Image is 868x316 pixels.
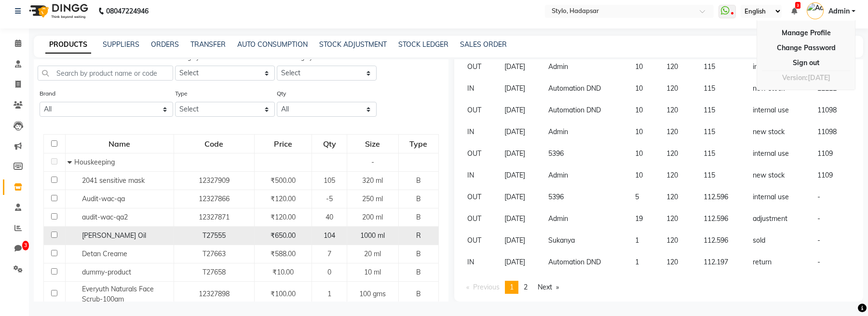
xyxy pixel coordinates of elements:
td: 115 [698,99,747,121]
span: 12327866 [199,194,230,203]
td: new stock [747,78,812,99]
td: OUT [461,186,499,208]
nav: Pagination [461,281,856,294]
td: [DATE] [499,99,542,121]
td: 115 [698,143,747,165]
span: T27555 [203,231,226,240]
span: 200 ml [362,213,383,221]
td: 5 [629,186,661,208]
span: 40 [325,213,333,221]
td: 112.596 [698,230,747,251]
span: T27658 [203,268,226,276]
span: 3 [795,2,800,9]
span: 0 [327,268,331,276]
td: [DATE] [499,56,542,78]
span: 20 ml [364,249,381,258]
td: Automation DND [542,251,629,273]
td: 10 [629,78,661,99]
td: 120 [661,165,698,186]
td: new stock [747,121,812,143]
td: 1 [629,251,661,273]
span: ₹100.00 [271,289,296,298]
a: AUTO CONSUMPTION [237,40,308,49]
td: 120 [661,186,698,208]
td: 5396 [542,186,629,208]
td: internal use [747,143,812,165]
div: Version:[DATE] [762,71,850,85]
td: 120 [661,78,698,99]
a: Sign out [762,55,850,70]
a: Next [533,281,564,294]
span: Everyuth Naturals Face Scrub-100gm [82,285,154,303]
td: 120 [661,251,698,273]
span: dummy-product [82,268,131,276]
span: Houskeeping [74,158,115,166]
td: 120 [661,99,698,121]
td: 10 [629,143,661,165]
td: 10 [629,165,661,186]
span: 12327898 [199,289,230,298]
span: B [416,194,421,203]
div: Type [399,135,438,152]
div: Price [255,135,311,152]
label: Type [175,89,188,98]
span: Admin [828,6,850,16]
span: - [371,158,374,166]
td: [DATE] [499,165,542,186]
td: 115 [698,121,747,143]
td: [DATE] [499,143,542,165]
span: audit-wac-qa2 [82,213,128,221]
div: Size [348,135,398,152]
img: Admin [807,2,824,19]
td: 115 [698,78,747,99]
span: T27663 [203,249,226,258]
td: OUT [461,230,499,251]
td: - [812,251,856,273]
span: 104 [324,231,335,240]
a: ORDERS [151,40,179,49]
span: ₹650.00 [271,231,296,240]
td: [DATE] [499,208,542,230]
td: 10 [629,56,661,78]
td: 112.596 [698,186,747,208]
a: SALES ORDER [460,40,507,49]
td: 120 [661,121,698,143]
td: internal use [747,99,812,121]
a: STOCK ADJUSTMENT [319,40,387,49]
input: Search by product name or code [38,66,173,81]
td: internal use [747,56,812,78]
span: ₹500.00 [271,176,296,185]
span: 7 [327,249,331,258]
a: 3 [3,241,26,257]
span: 3 [22,241,29,250]
td: 10 [629,99,661,121]
span: Previous [473,283,500,291]
td: Automation DND [542,78,629,99]
span: 1 [327,289,331,298]
td: 120 [661,230,698,251]
td: OUT [461,99,499,121]
td: Automation DND [542,99,629,121]
span: 320 ml [362,176,383,185]
td: Sukanya [542,230,629,251]
td: 120 [661,208,698,230]
a: 3 [791,7,797,15]
td: 120 [661,143,698,165]
a: STOCK LEDGER [398,40,448,49]
a: TRANSFER [190,40,226,49]
div: Name [66,135,173,152]
td: [DATE] [499,186,542,208]
td: 11098 [812,99,856,121]
label: Qty [277,89,286,98]
td: - [812,186,856,208]
span: 2 [524,283,528,291]
td: [DATE] [499,251,542,273]
a: Manage Profile [762,26,850,41]
span: ₹120.00 [271,213,296,221]
span: B [416,249,421,258]
td: 1109 [812,143,856,165]
span: B [416,213,421,221]
td: IN [461,78,499,99]
td: return [747,251,812,273]
td: - [812,208,856,230]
